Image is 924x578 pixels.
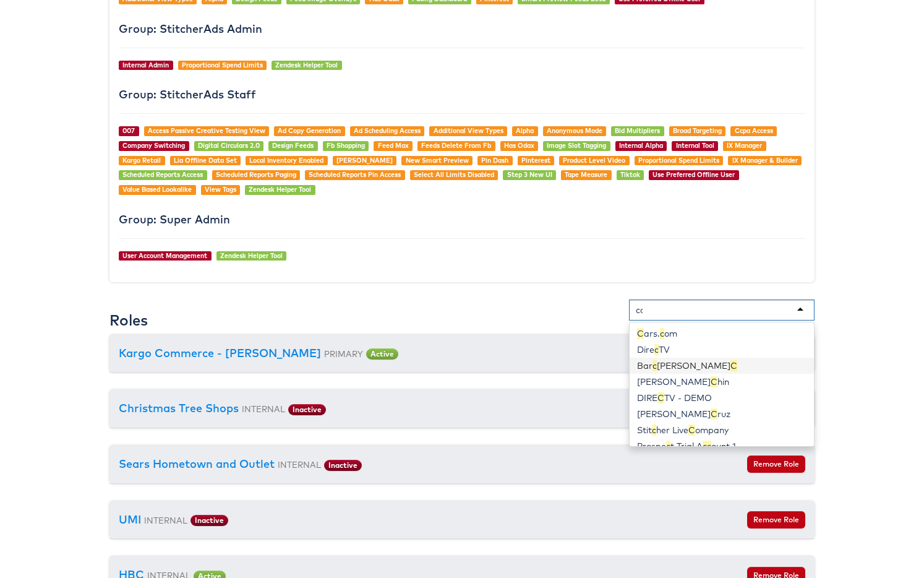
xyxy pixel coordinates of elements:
[507,170,552,179] a: Step 3 New UI
[119,346,321,360] a: Kargo Commerce - [PERSON_NAME]
[521,156,550,165] a: Pinterest
[190,515,228,526] span: Inactive
[630,390,814,406] div: DIRE TV - DEMO
[278,126,341,135] a: Ad Copy Generation
[481,156,508,165] a: Pin Dash
[198,141,260,150] a: Digital Circulars 2.0
[615,126,660,135] a: Bid Multipliers
[730,360,737,371] span: C
[278,459,321,470] small: INTERNAL
[630,406,814,422] div: [PERSON_NAME] ruz
[205,185,236,194] a: View Tags
[275,61,338,69] a: Zendesk Helper Tool
[711,376,717,387] span: C
[249,156,323,165] a: Local Inventory Enabled
[688,425,695,436] span: C
[747,455,805,473] button: Remove Role
[666,441,670,452] span: c
[630,422,814,438] div: Stit her Live ompany
[660,328,664,339] span: c
[324,460,362,471] span: Inactive
[620,170,640,179] a: Tiktok
[619,141,663,150] a: Internal Alpha
[119,401,239,415] a: Christmas Tree Shops
[119,214,805,226] h4: Group: Super Admin
[119,23,805,35] h4: Group: StitcherAds Admin
[652,170,735,179] a: Use Preferred Offline User
[673,126,722,135] a: Broad Targeting
[732,156,798,165] a: IX Manager & Builder
[324,348,363,359] small: PRIMARY
[220,251,283,260] a: Zendesk Helper Tool
[707,441,711,452] span: c
[122,126,135,135] a: 007
[327,141,365,150] a: Fb Shopping
[563,156,625,165] a: Product Level Video
[406,156,469,165] a: New Smart Preview
[174,156,237,165] a: Lia Offline Data Set
[516,126,534,135] a: Alpha
[657,392,664,403] span: C
[249,185,311,194] a: Zendesk Helper Tool
[109,312,148,328] h3: Roles
[119,512,141,527] a: UMI
[504,141,534,150] a: Has Odax
[727,141,762,150] a: IX Manager
[366,348,398,360] span: Active
[630,342,814,358] div: Dire TV
[434,126,503,135] a: Additional View Types
[636,304,643,316] input: Add user to company...
[637,328,644,339] span: C
[119,88,805,101] h4: Group: StitcherAds Staff
[119,457,275,471] a: Sears Hometown and Outlet
[652,360,657,371] span: c
[630,438,814,454] div: Prospe t Trial A ount 1
[122,61,169,69] a: Internal Admin
[735,126,773,135] a: Ccpa Access
[216,170,296,179] a: Scheduled Reports Paging
[638,156,719,165] a: Proportional Spend Limits
[378,141,409,150] a: Feed Max
[676,141,714,150] a: Internal Tool
[547,141,606,150] a: Image Slot Tagging
[630,358,814,374] div: Bar [PERSON_NAME]
[421,141,491,150] a: Feeds Delete From Fb
[747,511,805,528] button: Remove Role
[122,141,185,150] a: Company Switching
[630,326,814,342] div: ars. om
[144,515,187,525] small: INTERNAL
[652,425,656,436] span: c
[122,185,192,194] a: Value Based Lookalike
[272,141,314,150] a: Design Feeds
[654,344,659,355] span: c
[336,156,393,165] a: [PERSON_NAME]
[288,404,326,415] span: Inactive
[630,374,814,390] div: [PERSON_NAME] hin
[565,170,607,179] a: Tape Measure
[182,61,263,69] a: Proportional Spend Limits
[122,156,161,165] a: Kargo Retail
[414,170,494,179] a: Select All Limits Disabled
[703,441,707,452] span: c
[547,126,602,135] a: Anonymous Mode
[242,403,285,414] small: INTERNAL
[122,170,203,179] a: Scheduled Reports Access
[148,126,265,135] a: Access Passive Creative Testing View
[711,408,717,420] span: C
[354,126,421,135] a: Ad Scheduling Access
[309,170,401,179] a: Scheduled Reports Pin Access
[122,251,207,260] a: User Account Management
